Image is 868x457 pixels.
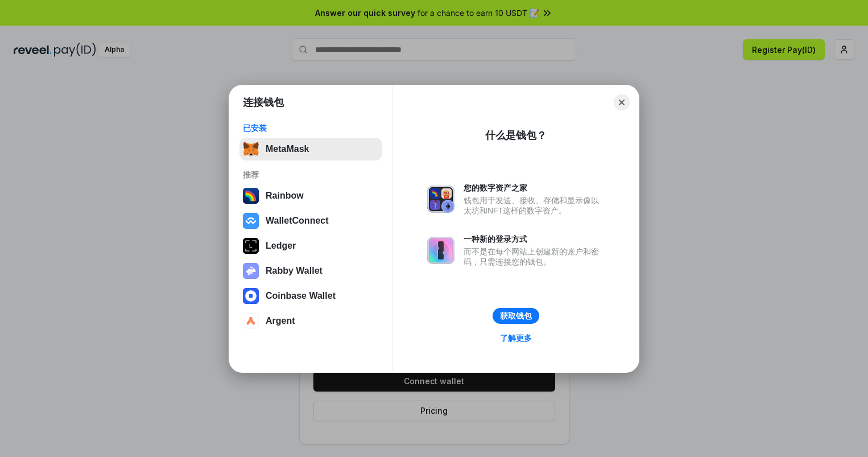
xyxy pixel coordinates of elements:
div: Rainbow [266,191,304,201]
div: 一种新的登录方式 [464,234,605,244]
img: svg+xml,%3Csvg%20width%3D%2228%22%20height%3D%2228%22%20viewBox%3D%220%200%2028%2028%22%20fill%3D... [243,213,259,229]
button: Close [614,94,630,110]
div: 而不是在每个网站上创建新的账户和密码，只需连接您的钱包。 [464,246,605,267]
img: svg+xml,%3Csvg%20xmlns%3D%22http%3A%2F%2Fwww.w3.org%2F2000%2Fsvg%22%20fill%3D%22none%22%20viewBox... [243,263,259,279]
button: WalletConnect [239,209,382,232]
img: svg+xml,%3Csvg%20fill%3D%22none%22%20height%3D%2233%22%20viewBox%3D%220%200%2035%2033%22%20width%... [243,141,259,157]
div: 推荐 [243,170,379,180]
div: 您的数字资产之家 [464,183,605,193]
img: svg+xml,%3Csvg%20xmlns%3D%22http%3A%2F%2Fwww.w3.org%2F2000%2Fsvg%22%20width%3D%2228%22%20height%3... [243,238,259,254]
button: Ledger [239,234,382,257]
button: Coinbase Wallet [239,285,382,307]
h1: 连接钱包 [243,96,284,109]
img: svg+xml,%3Csvg%20xmlns%3D%22http%3A%2F%2Fwww.w3.org%2F2000%2Fsvg%22%20fill%3D%22none%22%20viewBox... [427,186,454,213]
div: Ledger [266,241,296,251]
img: svg+xml,%3Csvg%20width%3D%2228%22%20height%3D%2228%22%20viewBox%3D%220%200%2028%2028%22%20fill%3D... [243,313,259,329]
div: 了解更多 [500,333,532,343]
img: svg+xml,%3Csvg%20xmlns%3D%22http%3A%2F%2Fwww.w3.org%2F2000%2Fsvg%22%20fill%3D%22none%22%20viewBox... [427,237,454,264]
div: 钱包用于发送、接收、存储和显示像以太坊和NFT这样的数字资产。 [464,195,605,216]
div: 获取钱包 [500,311,532,321]
div: MetaMask [266,144,309,154]
button: MetaMask [239,138,382,160]
button: Rainbow [239,184,382,207]
div: Argent [266,316,295,326]
div: WalletConnect [266,216,329,226]
button: Argent [239,310,382,332]
img: svg+xml,%3Csvg%20width%3D%22120%22%20height%3D%22120%22%20viewBox%3D%220%200%20120%20120%22%20fil... [243,188,259,204]
button: Rabby Wallet [239,260,382,282]
img: svg+xml,%3Csvg%20width%3D%2228%22%20height%3D%2228%22%20viewBox%3D%220%200%2028%2028%22%20fill%3D... [243,288,259,304]
div: Rabby Wallet [266,266,323,276]
button: 获取钱包 [493,308,539,324]
div: 什么是钱包？ [485,129,547,142]
div: 已安装 [243,123,379,133]
a: 了解更多 [493,331,539,345]
div: Coinbase Wallet [266,291,336,301]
